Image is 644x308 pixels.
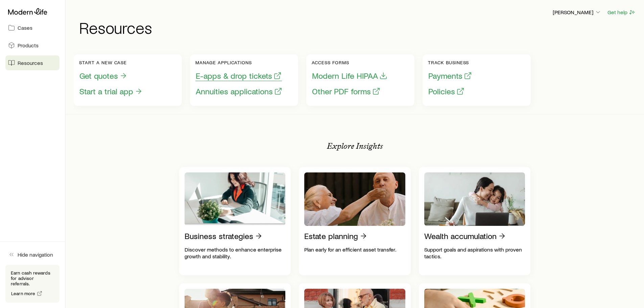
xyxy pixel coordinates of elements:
button: [PERSON_NAME] [552,8,602,17]
p: Explore Insights [327,141,383,151]
p: Estate planning [304,231,358,241]
p: Access forms [312,60,388,65]
button: Other PDF forms [312,86,381,97]
button: Modern Life HIPAA [312,71,388,81]
img: Wealth accumulation [424,172,525,226]
a: Estate planningPlan early for an efficient asset transfer. [299,167,411,275]
button: Annuities applications [195,86,283,97]
span: Resources [18,60,43,66]
p: Support goals and aspirations with proven tactics. [424,246,525,260]
img: Estate planning [304,172,405,226]
button: Policies [428,86,465,97]
a: Business strategiesDiscover methods to enhance enterprise growth and stability. [179,167,291,275]
p: Manage applications [195,60,283,65]
img: Business strategies [185,172,286,226]
p: Business strategies [185,231,253,241]
button: Get quotes [79,71,128,81]
button: E-apps & drop tickets [195,71,282,81]
a: Resources [5,55,59,70]
p: Earn cash rewards for advisor referrals. [11,270,54,286]
div: Earn cash rewards for advisor referrals.Learn more [5,265,59,303]
p: Track business [428,60,472,65]
span: Hide navigation [18,251,53,258]
a: Products [5,38,59,53]
p: Wealth accumulation [424,231,497,241]
a: Cases [5,20,59,35]
a: Wealth accumulationSupport goals and aspirations with proven tactics. [419,167,531,275]
p: [PERSON_NAME] [553,9,601,16]
button: Get help [607,8,636,16]
p: Discover methods to enhance enterprise growth and stability. [185,246,286,260]
span: Cases [18,24,32,31]
span: Products [18,42,39,49]
button: Start a trial app [79,86,143,97]
button: Hide navigation [5,247,59,262]
p: Start a new case [79,60,143,65]
span: Learn more [11,291,35,296]
p: Plan early for an efficient asset transfer. [304,246,405,253]
button: Payments [428,71,472,81]
h1: Resources [79,19,636,35]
